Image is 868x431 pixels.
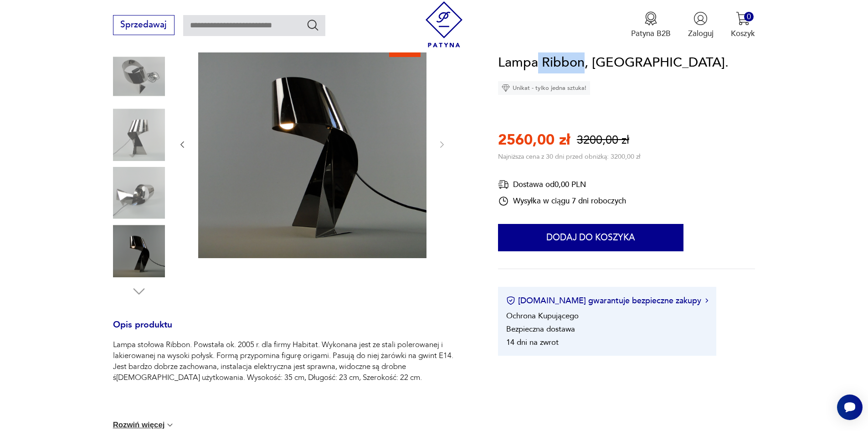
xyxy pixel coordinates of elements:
[113,109,165,161] img: Zdjęcie produktu Lampa Ribbon, Wielka Brytania.
[113,225,165,277] img: Zdjęcie produktu Lampa Ribbon, Wielka Brytania.
[165,421,175,430] img: chevron down
[498,179,626,190] div: Dostawa od 0,00 PLN
[198,30,426,258] img: Zdjęcie produktu Lampa Ribbon, Wielka Brytania.
[736,11,750,26] img: Ikona koszyka
[506,337,559,348] li: 14 dni na zwrot
[506,296,515,306] img: Ikona certyfikatu
[837,395,863,420] iframe: Smartsupp widget button
[113,22,175,29] a: Sprzedawaj
[113,322,472,340] h3: Opis produktu
[502,84,510,93] img: Ikona diamentu
[731,28,755,39] p: Koszyk
[113,339,472,383] p: Lampa stołowa Ribbon. Powstała ok. 2005 r. dla firmy Habitat. Wykonana jest ze stali polerowanej ...
[113,421,175,430] button: Rozwiń więcej
[705,299,708,303] img: Ikona strzałki w prawo
[506,324,575,334] li: Bezpieczna dostawa
[506,295,708,306] button: [DOMAIN_NAME] gwarantuje bezpieczne zakupy
[688,11,714,39] button: Zaloguj
[113,15,175,35] button: Sprzedawaj
[731,11,755,39] button: 0Koszyk
[506,311,579,321] li: Ochrona Kupującego
[498,224,683,251] button: Dodaj do koszyka
[306,18,319,31] button: Szukaj
[421,1,467,47] img: Patyna - sklep z meblami i dekoracjami vintage
[644,11,658,26] img: Ikona medalu
[498,179,509,190] img: Ikona dostawy
[498,153,640,161] p: Najniższa cena z 30 dni przed obniżką: 3200,00 zł
[688,28,714,39] p: Zaloguj
[498,130,570,150] p: 2560,00 zł
[498,52,729,73] h1: Lampa Ribbon, [GEOGRAPHIC_DATA].
[113,167,165,219] img: Zdjęcie produktu Lampa Ribbon, Wielka Brytania.
[693,11,708,26] img: Ikonka użytkownika
[577,132,629,148] p: 3200,00 zł
[631,28,671,39] p: Patyna B2B
[631,11,671,39] a: Ikona medaluPatyna B2B
[631,11,671,39] button: Patyna B2B
[498,196,626,207] div: Wysyłka w ciągu 7 dni roboczych
[498,82,590,95] div: Unikat - tylko jedna sztuka!
[744,12,754,21] div: 0
[113,51,165,103] img: Zdjęcie produktu Lampa Ribbon, Wielka Brytania.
